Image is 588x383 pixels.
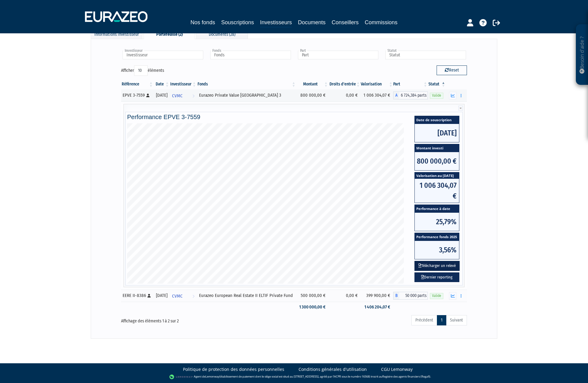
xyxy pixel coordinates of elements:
div: [DATE] [156,92,167,98]
a: CGU Lemonway [381,366,413,372]
span: B [393,292,399,300]
div: EERE II-8386 [123,292,151,299]
a: Souscriptions [221,18,254,27]
div: B - Eurazeo European Real Estate II ELTIF Private Fund [393,292,428,300]
div: - Agent de (établissement de paiement dont le siège social est situé au [STREET_ADDRESS], agréé p... [6,374,582,380]
span: 800 000,00 € [415,152,459,170]
a: Registre des agents financiers (Regafi) [382,375,430,378]
a: 1 [437,315,446,325]
th: Référence : activer pour trier la colonne par ordre croissant [121,79,154,89]
th: Statut : activer pour trier la colonne par ordre d&eacute;croissant [428,79,446,89]
i: Voir l'investisseur [192,291,194,302]
span: 6 724,384 parts [399,92,428,99]
img: logo-lemonway.png [169,374,193,380]
a: CVMC [170,89,197,102]
span: CVMC [172,291,183,302]
button: Télécharger un relevé [414,261,460,271]
td: 1 300 000,00 € [296,302,329,312]
span: 3,56% [415,241,459,259]
button: Reset [437,65,467,75]
span: Valide [430,93,443,98]
td: 399 900,00 € [361,290,394,302]
td: 1 006 304,07 € [361,89,394,102]
a: Nos fonds [191,18,215,27]
a: CVMC [170,290,197,302]
td: 800 000,00 € [296,89,329,102]
i: [Français] Personne physique [146,94,150,97]
th: Part: activer pour trier la colonne par ordre croissant [393,79,428,89]
th: Valorisation: activer pour trier la colonne par ordre croissant [361,79,394,89]
td: 0,00 € [329,89,361,102]
td: 500 000,00 € [296,290,329,302]
a: Conditions générales d'utilisation [299,366,367,372]
a: Investisseurs [260,18,292,28]
th: Montant: activer pour trier la colonne par ordre croissant [296,79,329,89]
div: Eurazeo Private Value [GEOGRAPHIC_DATA] 3 [199,92,294,98]
a: Dernier reporting [414,272,459,282]
div: Informations investisseur [91,29,142,39]
th: Fonds: activer pour trier la colonne par ordre croissant [197,79,296,89]
a: Conseillers [332,18,359,27]
div: EPVE 3-7559 [123,92,151,98]
span: Date de souscription [415,116,459,124]
div: A - Eurazeo Private Value Europe 3 [393,92,428,99]
span: 1 006 304,07 € [415,179,459,203]
th: Date: activer pour trier la colonne par ordre croissant [154,79,170,89]
td: 0,00 € [329,290,361,302]
th: Droits d'entrée: activer pour trier la colonne par ordre croissant [329,79,361,89]
span: CVMC [172,90,183,102]
span: Performance fonds 2025 [415,233,459,241]
span: [DATE] [415,124,459,142]
span: A [393,92,399,99]
a: Politique de protection des données personnelles [183,366,284,372]
h4: Performance EPVE 3-7559 [127,114,461,120]
span: Valide [430,293,443,299]
span: 50 000 parts [399,292,428,300]
th: Investisseur: activer pour trier la colonne par ordre croissant [170,79,197,89]
span: Montant investi [415,144,459,152]
td: 1 406 204,07 € [361,302,394,312]
label: Afficher éléments [121,65,164,76]
img: 1732889491-logotype_eurazeo_blanc_rvb.png [85,11,147,22]
i: Voir l'investisseur [192,90,194,102]
div: Affichage des éléments 1 à 2 sur 2 [121,315,260,324]
span: Performance à date [415,205,459,213]
a: Documents [298,18,326,27]
div: Eurazeo European Real Estate II ELTIF Private Fund [199,292,294,299]
div: Portefeuille (2) [144,29,195,39]
div: [DATE] [156,292,167,299]
select: Afficheréléments [134,65,148,76]
i: [Français] Personne physique [147,294,151,298]
a: Commissions [365,18,397,27]
a: Lemonway [205,375,219,378]
span: Valorisation au [DATE] [415,172,459,179]
p: Besoin d'aide ? [579,28,586,82]
span: 25,79% [415,213,459,231]
div: Documents (28) [196,29,248,39]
